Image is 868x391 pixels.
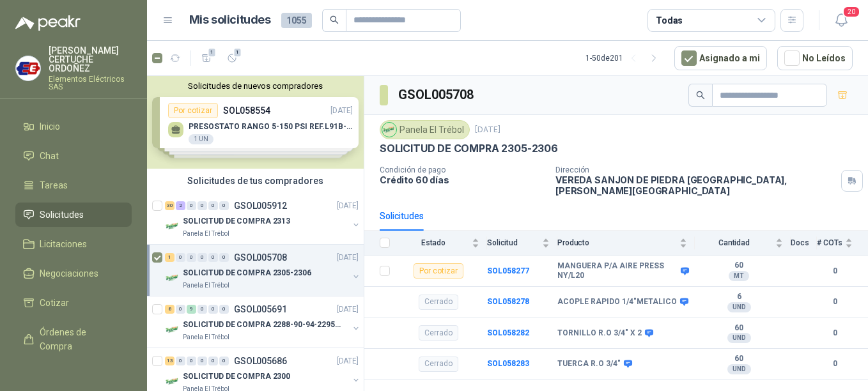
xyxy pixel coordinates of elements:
[475,124,500,136] p: [DATE]
[380,120,470,139] div: Panela El Trébol
[165,356,174,365] div: 13
[165,218,180,234] img: Company Logo
[234,201,287,210] p: GSOL005912
[817,327,853,339] b: 0
[398,85,476,105] h3: GSOL005708
[198,201,207,210] div: 0
[842,6,860,18] span: 20
[208,253,218,262] div: 0
[165,322,180,337] img: Company Logo
[330,15,339,24] span: search
[15,15,81,31] img: Logo peakr
[15,232,132,256] a: Licitaciones
[176,356,185,365] div: 0
[380,165,545,174] p: Condición de pago
[147,76,364,169] div: Solicitudes de nuevos compradoresPor cotizarSOL058554[DATE] PRESOSTATO RANGO 5-150 PSI REF.L91B-1...
[15,320,132,358] a: Órdenes de Compra
[674,46,767,70] button: Asignado a mi
[729,271,749,281] div: MT
[176,201,185,210] div: 2
[487,231,557,256] th: Solicitud
[219,305,229,314] div: 0
[176,305,185,314] div: 0
[234,305,287,314] p: GSOL005691
[40,119,60,134] span: Inicio
[219,356,229,365] div: 0
[414,263,463,279] div: Por cotizar
[147,169,364,193] div: Solicitudes de tus compradores
[16,56,40,80] img: Company Logo
[398,238,469,247] span: Estado
[208,305,218,314] div: 0
[183,280,229,291] p: Panela El Trébol
[555,165,836,174] p: Dirección
[176,253,185,262] div: 0
[337,355,359,367] p: [DATE]
[49,75,132,91] p: Elementos Eléctricos SAS
[40,266,98,280] span: Negociaciones
[382,123,396,137] img: Company Logo
[233,47,242,57] span: 1
[165,253,174,262] div: 1
[557,328,642,339] b: TORNILLO R.O 3/4" X 2
[208,47,217,57] span: 1
[487,266,529,275] b: SOL058277
[183,215,290,227] p: SOLICITUD DE COMPRA 2313
[165,198,361,239] a: 30 2 0 0 0 0 GSOL005912[DATE] Company LogoSOLICITUD DE COMPRA 2313Panela El Trébol
[695,238,773,247] span: Cantidad
[557,238,677,247] span: Producto
[165,201,174,210] div: 30
[187,253,196,262] div: 0
[695,323,783,333] b: 60
[165,374,180,389] img: Company Logo
[183,319,342,331] p: SOLICITUD DE COMPRA 2288-90-94-2295-96-2301-02-04
[419,356,458,372] div: Cerrado
[183,229,229,239] p: Panela El Trébol
[337,303,359,316] p: [DATE]
[817,231,868,256] th: # COTs
[15,203,132,227] a: Solicitudes
[337,200,359,212] p: [DATE]
[695,231,791,256] th: Cantidad
[777,46,853,70] button: No Leídos
[380,142,558,155] p: SOLICITUD DE COMPRA 2305-2306
[208,201,218,210] div: 0
[198,356,207,365] div: 0
[15,261,132,286] a: Negociaciones
[152,81,359,91] button: Solicitudes de nuevos compradores
[15,291,132,315] a: Cotizar
[40,325,120,353] span: Órdenes de Compra
[183,371,290,383] p: SOLICITUD DE COMPRA 2300
[189,11,271,29] h1: Mis solicitudes
[487,238,539,247] span: Solicitud
[40,149,59,163] span: Chat
[208,356,218,365] div: 0
[198,253,207,262] div: 0
[419,325,458,341] div: Cerrado
[695,261,783,271] b: 60
[40,178,68,192] span: Tareas
[727,302,751,312] div: UND
[187,201,196,210] div: 0
[40,296,69,310] span: Cotizar
[419,295,458,310] div: Cerrado
[557,231,695,256] th: Producto
[487,297,529,306] a: SOL058278
[15,144,132,168] a: Chat
[380,209,424,223] div: Solicitudes
[557,297,677,307] b: ACOPLE RAPIDO 1/4"METALICO
[817,358,853,370] b: 0
[817,296,853,308] b: 0
[727,364,751,374] div: UND
[219,201,229,210] div: 0
[196,48,217,68] button: 1
[557,261,678,281] b: MANGUERA P/A AIRE PRESS NY/L20
[695,354,783,364] b: 60
[281,13,312,28] span: 1055
[165,270,180,286] img: Company Logo
[222,48,242,68] button: 1
[183,267,311,279] p: SOLICITUD DE COMPRA 2305-2306
[165,302,361,342] a: 8 0 9 0 0 0 GSOL005691[DATE] Company LogoSOLICITUD DE COMPRA 2288-90-94-2295-96-2301-02-04Panela ...
[695,292,783,302] b: 6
